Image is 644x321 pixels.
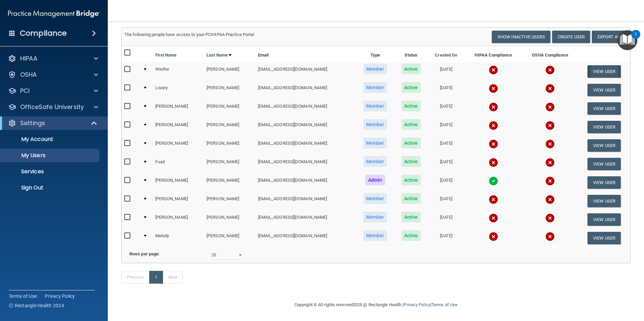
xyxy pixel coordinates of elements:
td: [EMAIL_ADDRESS][DOMAIN_NAME] [255,155,356,173]
img: cross.ca9f0e7f.svg [489,102,498,112]
span: Active [401,138,421,148]
img: cross.ca9f0e7f.svg [545,65,555,75]
a: HIPAA [8,55,98,63]
a: Next [163,271,183,284]
th: Email [255,46,356,62]
a: Export All [592,31,627,43]
p: Sign Out [4,184,96,191]
td: [PERSON_NAME] [204,81,255,99]
span: Ⓒ Rectangle Health 2024 [9,302,64,309]
a: PCI [8,87,98,95]
td: [PERSON_NAME] [204,192,255,210]
td: [EMAIL_ADDRESS][DOMAIN_NAME] [255,229,356,247]
th: HIPAA Compliance [465,46,522,62]
button: Create User [552,31,590,43]
td: Melody [153,229,204,247]
img: cross.ca9f0e7f.svg [545,195,555,204]
span: Active [401,64,421,74]
span: Member [363,64,387,74]
button: Show Inactive Users [492,31,550,43]
button: View User [587,139,621,152]
p: Settings [20,119,45,127]
button: View User [587,195,621,207]
td: [DATE] [427,229,464,247]
td: [PERSON_NAME] [204,62,255,81]
div: Copyright © All rights reserved 2025 @ Rectangle Health | | [253,294,499,316]
img: cross.ca9f0e7f.svg [545,102,555,112]
a: OSHA [8,71,98,79]
td: [EMAIL_ADDRESS][DOMAIN_NAME] [255,62,356,81]
td: Fuad [153,155,204,173]
td: [EMAIL_ADDRESS][DOMAIN_NAME] [255,192,356,210]
p: PCI [20,87,30,95]
td: [DATE] [427,99,464,118]
td: [PERSON_NAME] [153,210,204,229]
th: Status [394,46,427,62]
th: OSHA Compliance [522,46,578,62]
img: cross.ca9f0e7f.svg [489,195,498,204]
span: Active [401,119,421,130]
img: cross.ca9f0e7f.svg [489,213,498,223]
a: Privacy Policy [404,302,430,307]
td: [EMAIL_ADDRESS][DOMAIN_NAME] [255,99,356,118]
span: Member [363,138,387,148]
span: Active [401,193,421,204]
td: [PERSON_NAME] [204,173,255,192]
img: cross.ca9f0e7f.svg [489,139,498,149]
span: Active [401,156,421,167]
td: [DATE] [427,136,464,155]
td: [DATE] [427,192,464,210]
p: HIPAA [20,55,37,63]
td: [PERSON_NAME] [204,136,255,155]
td: Lozary [153,81,204,99]
a: 1 [149,271,163,284]
td: [PERSON_NAME] [204,118,255,136]
p: OSHA [20,71,37,79]
a: OfficeSafe University [8,103,98,111]
img: cross.ca9f0e7f.svg [545,139,555,149]
p: OfficeSafe University [20,103,84,111]
img: cross.ca9f0e7f.svg [545,176,555,186]
button: Open Resource Center, 1 new notification [617,30,637,50]
img: cross.ca9f0e7f.svg [545,158,555,167]
span: Member [363,119,387,130]
span: Active [401,175,421,185]
td: [PERSON_NAME] [204,229,255,247]
img: tick.e7d51cea.svg [489,176,498,186]
button: View User [587,158,621,170]
a: Previous [121,271,150,284]
a: Created On [435,51,457,59]
img: cross.ca9f0e7f.svg [545,121,555,130]
td: [PERSON_NAME] [204,155,255,173]
a: Last Name [206,51,231,59]
a: First Name [155,51,177,59]
b: Rows per page: [129,251,160,256]
td: [PERSON_NAME] [153,192,204,210]
span: Active [401,82,421,93]
img: cross.ca9f0e7f.svg [545,232,555,241]
button: View User [587,213,621,226]
td: [EMAIL_ADDRESS][DOMAIN_NAME] [255,210,356,229]
td: [PERSON_NAME] [204,99,255,118]
td: [DATE] [427,210,464,229]
img: cross.ca9f0e7f.svg [489,84,498,93]
span: Active [401,230,421,241]
td: [PERSON_NAME] [153,136,204,155]
img: cross.ca9f0e7f.svg [489,121,498,130]
span: Member [363,101,387,111]
img: cross.ca9f0e7f.svg [489,65,498,75]
div: 1 [635,34,637,43]
p: My Account [4,136,96,143]
td: [DATE] [427,81,464,99]
td: [PERSON_NAME] [153,99,204,118]
span: Member [363,156,387,167]
p: Services [4,168,96,175]
span: Active [401,101,421,111]
img: cross.ca9f0e7f.svg [545,84,555,93]
td: [EMAIL_ADDRESS][DOMAIN_NAME] [255,118,356,136]
span: Member [363,193,387,204]
span: Member [363,82,387,93]
img: cross.ca9f0e7f.svg [545,213,555,223]
td: [PERSON_NAME] [153,173,204,192]
button: View User [587,65,621,78]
